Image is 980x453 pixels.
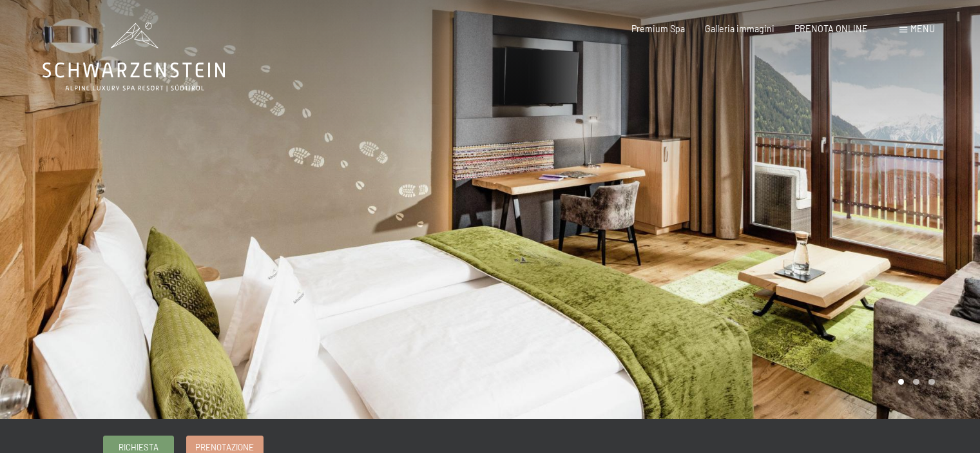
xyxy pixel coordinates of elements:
[119,441,159,453] span: Richiesta
[794,23,868,34] a: PRENOTA ONLINE
[705,23,774,34] a: Galleria immagini
[910,23,935,34] span: Menu
[195,441,254,453] span: Prenotazione
[631,23,685,34] a: Premium Spa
